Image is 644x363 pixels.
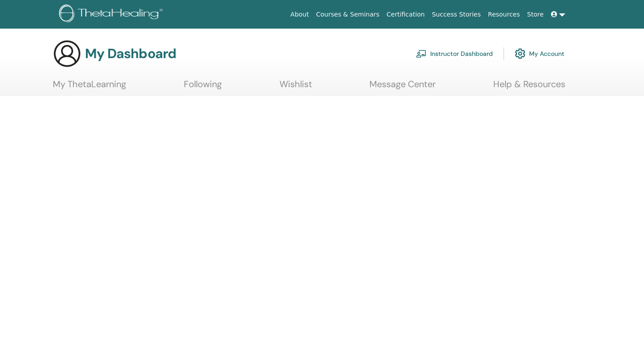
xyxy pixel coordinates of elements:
[383,6,428,23] a: Certification
[428,6,484,23] a: Success Stories
[515,44,564,63] a: My Account
[416,44,493,63] a: Instructor Dashboard
[313,6,383,23] a: Courses & Seminars
[59,4,166,25] img: logo.png
[484,6,524,23] a: Resources
[85,46,176,62] h3: My Dashboard
[53,39,81,68] img: generic-user-icon.jpg
[515,46,525,61] img: cog.svg
[287,6,312,23] a: About
[53,79,126,96] a: My ThetaLearning
[493,79,565,96] a: Help & Resources
[280,79,312,96] a: Wishlist
[416,50,427,58] img: chalkboard-teacher.svg
[184,79,222,96] a: Following
[369,79,436,96] a: Message Center
[524,6,547,23] a: Store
